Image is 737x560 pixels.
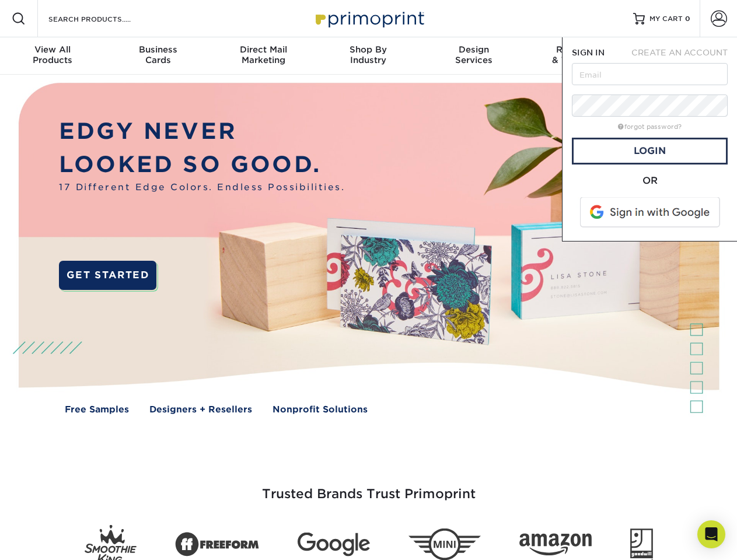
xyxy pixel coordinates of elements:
a: GET STARTED [59,261,156,290]
span: Shop By [316,44,421,55]
img: Goodwill [630,528,653,560]
h3: Trusted Brands Trust Primoprint [27,459,710,516]
p: EDGY NEVER [59,115,345,148]
a: forgot password? [618,123,682,131]
input: Email [572,63,728,85]
div: Services [421,44,526,65]
a: Free Samples [65,403,129,416]
span: Direct Mail [211,44,316,55]
div: Cards [105,44,210,65]
a: BusinessCards [105,37,210,75]
span: SIGN IN [572,48,605,57]
span: CREATE AN ACCOUNT [631,48,728,57]
img: Amazon [519,534,592,556]
a: Login [572,138,728,164]
input: SEARCH PRODUCTS..... [47,12,161,26]
p: LOOKED SO GOOD. [59,148,345,181]
a: Resources& Templates [526,37,631,75]
span: MY CART [649,14,683,24]
div: Open Intercom Messenger [697,520,725,548]
a: Nonprofit Solutions [273,403,368,416]
span: Business [105,44,210,55]
img: Primoprint [310,6,427,31]
a: Direct MailMarketing [211,37,316,75]
span: 0 [685,15,690,23]
span: Resources [526,44,631,55]
a: Shop ByIndustry [316,37,421,75]
div: OR [572,174,728,188]
img: Google [298,533,370,556]
span: Design [421,44,526,55]
a: Designers + Resellers [149,403,252,416]
span: 17 Different Edge Colors. Endless Possibilities. [59,181,345,194]
div: Marketing [211,44,316,65]
a: DesignServices [421,37,526,75]
div: Industry [316,44,421,65]
div: & Templates [526,44,631,65]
